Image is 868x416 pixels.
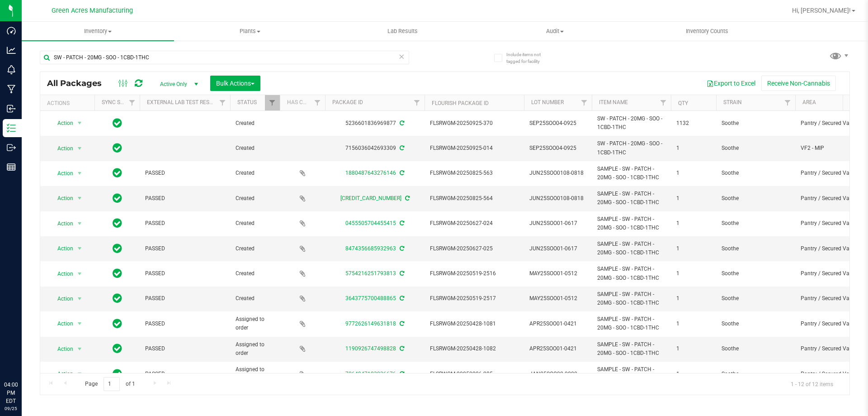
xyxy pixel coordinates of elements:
p: 04:00 PM EDT [4,381,18,405]
span: In Sync [113,167,122,179]
span: select [74,292,85,305]
span: In Sync [113,192,122,205]
div: Actions [47,100,91,106]
iframe: Resource center [9,344,36,371]
span: Soothe [722,169,790,177]
span: JUN25SOO0108-0818 [529,194,586,203]
span: FLSRWGM-20250825-563 [430,169,519,177]
span: Sync from Compliance System [398,345,404,352]
a: Plants [174,22,326,41]
a: Filter [125,95,140,110]
a: Lot Number [531,99,564,105]
span: Pantry / Secured Vault [801,194,858,203]
span: FLSRWGM-20250925-014 [430,144,519,153]
span: JUN25SOO0108-0818 [529,169,586,177]
span: Clear [398,51,405,62]
span: Pantry / Secured Vault [801,119,858,128]
a: Flourish Package ID [432,100,489,106]
span: FLSRWGM-20250825-564 [430,194,519,203]
span: Created [236,194,274,203]
span: SAMPLE - SW - PATCH - 20MG - SOO - 1CBD-1THC [597,215,665,232]
span: select [74,268,85,280]
span: In Sync [113,217,122,230]
span: 1 [676,269,711,278]
span: Sync from Compliance System [404,195,410,201]
span: Action [49,268,74,280]
span: FLSRWGM-20250627-025 [430,244,519,253]
span: Soothe [722,219,790,228]
span: 1 [676,370,711,378]
span: SAMPLE - SW - PATCH - 20MG - SOO - 1CBD-1THC [597,290,665,307]
span: Action [49,368,74,380]
span: Sync from Compliance System [398,245,404,252]
span: In Sync [113,368,122,380]
span: Hi, [PERSON_NAME]! [792,7,851,14]
a: Audit [479,22,631,41]
span: PASSED [145,344,225,353]
span: Inventory [22,27,174,35]
span: SW - PATCH - 20MG - SOO - 1CBD-1THC [597,115,665,132]
span: Sync from Compliance System [398,220,404,226]
span: Created [236,169,274,177]
inline-svg: Manufacturing [7,85,16,94]
span: Sync from Compliance System [398,270,404,277]
span: FLSRWGM-20250519-2517 [430,294,519,303]
span: select [74,242,85,255]
a: [CREDIT_CARD_NUMBER] [340,195,401,201]
button: Export to Excel [701,76,761,91]
span: Action [49,142,74,155]
a: 0455505704455415 [345,220,396,226]
a: 9772626149631818 [345,320,396,327]
span: PASSED [145,219,225,228]
span: PASSED [145,244,225,253]
span: select [74,167,85,180]
span: select [74,192,85,205]
span: Pantry / Secured Vault [801,320,858,328]
span: SAMPLE - SW - PATCH - 20MG - SOO - 1CBD-1THC [597,365,665,383]
span: JUN25SOO01-0617 [529,219,586,228]
span: SW - PATCH - 20MG - SOO - 1CBD-1THC [597,139,665,157]
span: 1 [676,344,711,353]
a: 1190926747498828 [345,345,396,352]
div: 5236601836969877 [324,119,426,128]
span: Soothe [722,269,790,278]
span: SEP25SOO04-0925 [529,144,586,153]
span: FLSRWGM-20250428-1082 [430,344,519,353]
span: PASSED [145,269,225,278]
span: Plants [175,27,326,35]
a: Filter [577,95,592,110]
span: Sync from Compliance System [398,371,404,377]
span: PASSED [145,320,225,328]
span: FLSRWGM-20250226-285 [430,370,519,378]
span: VF2 - MIP [801,144,858,153]
a: Qty [678,100,688,106]
inline-svg: Outbound [7,143,16,152]
button: Receive Non-Cannabis [761,76,836,91]
span: 1 [676,144,711,153]
a: Filter [780,95,795,110]
a: Strain [723,99,742,105]
span: Soothe [722,370,790,378]
th: Has COA [280,95,325,111]
span: Action [49,317,74,330]
span: FLSRWGM-20250627-024 [430,219,519,228]
span: select [74,343,85,355]
span: Sync from Compliance System [398,170,404,176]
a: Inventory [22,22,174,41]
span: PASSED [145,294,225,303]
span: Bulk Actions [216,80,255,87]
span: All Packages [47,78,111,88]
a: Filter [656,95,671,110]
a: Filter [265,95,280,110]
a: Filter [410,95,425,110]
span: Created [236,219,274,228]
span: Soothe [722,144,790,153]
span: FLSRWGM-20250925-370 [430,119,519,128]
a: 7064947183036676 [345,371,396,377]
span: Action [49,192,74,205]
span: 1132 [676,119,711,128]
span: PASSED [145,370,225,378]
span: PASSED [145,169,225,177]
span: SAMPLE - SW - PATCH - 20MG - SOO - 1CBD-1THC [597,240,665,257]
span: Green Acres Manufacturing [52,7,133,14]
